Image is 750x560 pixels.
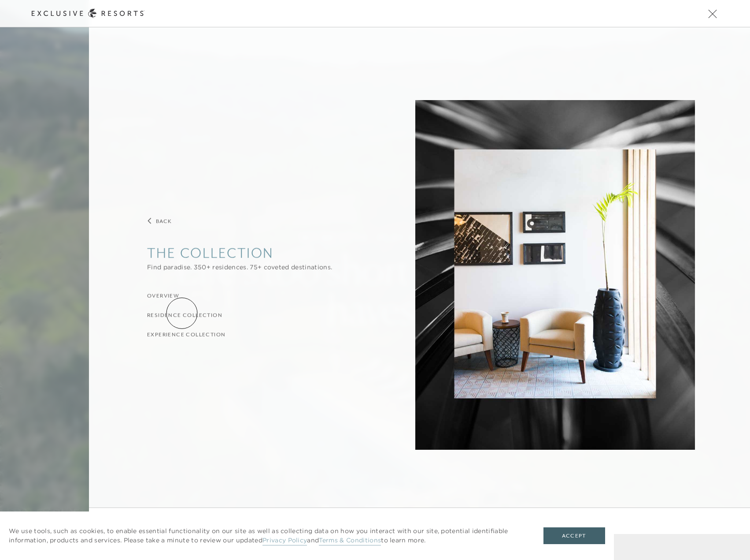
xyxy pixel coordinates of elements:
[707,11,718,17] button: Open navigation
[147,311,222,320] a: Residence Collection
[262,536,307,545] a: Privacy Policy
[543,527,605,544] button: Accept
[156,217,172,226] h3: Back
[319,536,381,545] a: Terms & Conditions
[147,243,332,272] button: Show The Collection sub-navigation
[147,217,172,226] button: Back
[147,243,332,263] h2: The Collection
[9,526,526,545] p: We use tools, such as cookies, to enable essential functionality on our site as well as collectin...
[147,263,332,272] div: Find paradise. 350+ residences. 75+ coveted destinations.
[147,331,225,339] a: Experience Collection
[147,292,179,300] a: Overview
